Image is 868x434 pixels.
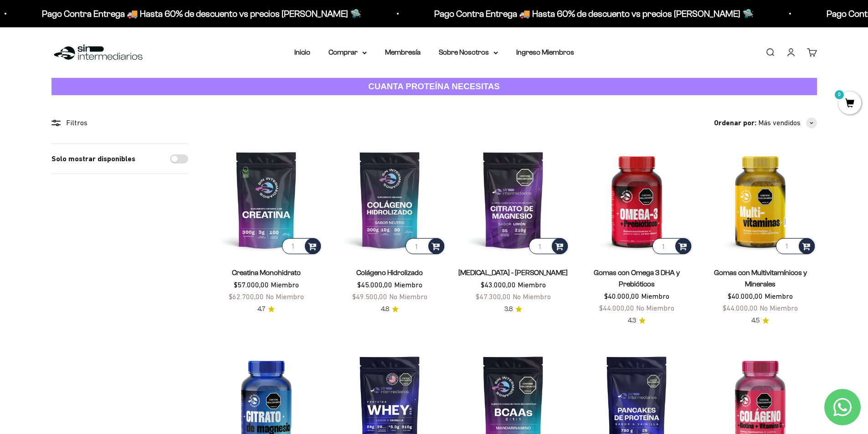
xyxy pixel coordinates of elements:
[513,292,551,301] span: No Miembro
[385,48,421,56] a: Membresía
[232,269,301,276] a: Creatina Monohidrato
[51,117,188,129] div: Filtros
[234,281,269,289] span: $57.000,00
[728,292,763,300] span: $40.000,00
[758,117,801,129] span: Más vendidos
[294,48,310,56] a: Inicio
[381,304,399,314] a: 4.84.8 de 5.0 estrellas
[458,269,568,276] a: [MEDICAL_DATA] - [PERSON_NAME]
[381,304,389,314] span: 4.8
[257,304,275,314] a: 4.74.7 de 5.0 estrellas
[229,292,264,301] span: $62.700,00
[760,304,798,312] span: No Miembro
[476,292,511,301] span: $47.300,00
[389,292,427,301] span: No Miembro
[37,6,356,21] p: Pago Contra Entrega 🚚 Hasta 60% de descuento vs precios [PERSON_NAME] 🛸
[266,292,304,301] span: No Miembro
[751,316,769,326] a: 4.54.5 de 5.0 estrellas
[51,78,817,96] a: CUANTA PROTEÍNA NECESITAS
[751,316,760,326] span: 4.5
[357,281,392,289] span: $45.000,00
[838,99,861,109] a: 0
[834,89,845,100] mark: 0
[599,304,634,312] span: $44.000,00
[329,46,367,58] summary: Comprar
[758,117,817,129] button: Más vendidos
[714,269,807,288] a: Gomas con Multivitamínicos y Minerales
[356,269,423,276] a: Colágeno Hidrolizado
[352,292,387,301] span: $49.500,00
[604,292,639,300] span: $40.000,00
[504,304,522,314] a: 3.83.8 de 5.0 estrellas
[368,82,500,91] strong: CUANTA PROTEÍNA NECESITAS
[481,281,516,289] span: $43.000,00
[429,6,749,21] p: Pago Contra Entrega 🚚 Hasta 60% de descuento vs precios [PERSON_NAME] 🛸
[628,316,646,326] a: 4.34.3 de 5.0 estrellas
[765,292,793,300] span: Miembro
[723,304,758,312] span: $44.000,00
[504,304,513,314] span: 3.8
[636,304,674,312] span: No Miembro
[641,292,669,300] span: Miembro
[714,117,756,129] span: Ordenar por:
[257,304,265,314] span: 4.7
[271,281,299,289] span: Miembro
[51,153,135,165] label: Solo mostrar disponibles
[516,48,574,56] a: Ingreso Miembros
[394,281,422,289] span: Miembro
[439,46,498,58] summary: Sobre Nosotros
[628,316,636,326] span: 4.3
[594,269,680,288] a: Gomas con Omega 3 DHA y Prebióticos
[518,281,546,289] span: Miembro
